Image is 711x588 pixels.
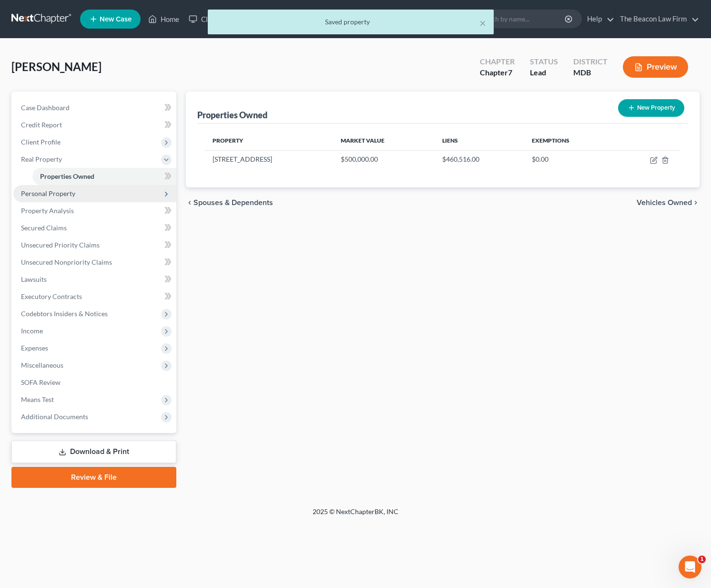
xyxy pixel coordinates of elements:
div: District [573,56,608,67]
span: 1 [698,556,706,563]
button: × [479,17,486,29]
th: Market Value [333,131,435,150]
i: chevron_right [692,199,700,206]
a: Unsecured Priority Claims [13,237,176,254]
span: Unsecured Nonpriority Claims [21,258,112,266]
span: Codebtors Insiders & Notices [21,309,108,318]
th: Property [205,131,333,150]
span: 7 [508,68,512,77]
span: Means Test [21,395,54,403]
a: Secured Claims [13,219,176,237]
span: [PERSON_NAME] [11,60,102,73]
div: Chapter [480,67,515,78]
iframe: Intercom live chat [679,556,701,578]
i: chevron_left [186,199,193,206]
span: Secured Claims [21,224,67,232]
span: Case Dashboard [21,103,70,112]
span: Additional Documents [21,413,88,421]
span: Personal Property [21,189,75,197]
span: Unsecured Priority Claims [21,241,100,249]
span: Lawsuits [21,275,47,283]
a: Lawsuits [13,271,176,288]
div: Status [530,56,558,67]
span: Income [21,327,43,335]
div: 2025 © NextChapterBK, INC [84,507,627,524]
a: Unsecured Nonpriority Claims [13,254,176,271]
div: Properties Owned [197,109,267,121]
a: Property Analysis [13,202,176,219]
a: Download & Print [11,441,176,463]
span: Credit Report [21,121,62,129]
span: Real Property [21,155,62,163]
span: Executory Contracts [21,292,82,300]
a: Review & File [11,467,176,488]
span: Vehicles Owned [637,199,692,206]
button: Vehicles Owned chevron_right [637,199,700,206]
button: Preview [623,56,688,78]
a: Case Dashboard [13,99,176,116]
div: Lead [530,67,558,78]
td: [STREET_ADDRESS] [205,150,333,168]
button: chevron_left Spouses & Dependents [186,199,273,206]
td: $0.00 [524,150,615,168]
span: Client Profile [21,138,61,146]
td: $460,516.00 [435,150,525,168]
th: Exemptions [524,131,615,150]
a: Credit Report [13,116,176,134]
th: Liens [435,131,525,150]
span: Expenses [21,344,48,352]
a: Properties Owned [32,168,176,185]
button: New Property [618,99,684,117]
span: Miscellaneous [21,361,63,369]
a: Executory Contracts [13,288,176,305]
span: Spouses & Dependents [193,199,273,206]
span: Properties Owned [40,172,94,180]
div: Chapter [480,56,515,67]
span: SOFA Review [21,378,61,386]
span: Property Analysis [21,206,74,215]
div: MDB [573,67,608,78]
a: SOFA Review [13,374,176,391]
td: $500,000.00 [333,150,435,168]
div: Saved property [215,17,486,27]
